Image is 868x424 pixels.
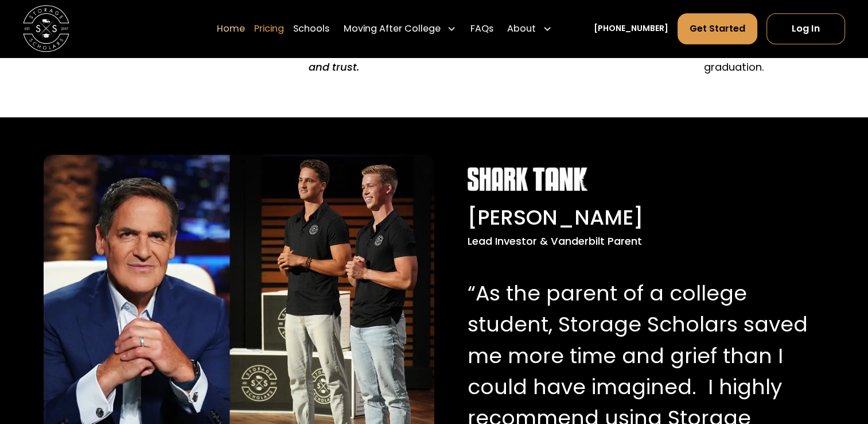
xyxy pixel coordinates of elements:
a: Pricing [254,13,284,45]
a: Get Started [678,13,757,44]
div: Moving After College [343,22,440,36]
em: student movers you know and trust. [278,44,415,74]
a: Home [217,13,245,45]
div: About [507,22,536,36]
em: your door. [151,44,205,59]
a: FAQs [470,13,493,45]
em: . [573,44,575,59]
div: About [503,13,556,45]
div: Lead Investor & Vanderbilt Parent [468,233,809,249]
a: [PHONE_NUMBER] [593,23,668,35]
img: Storage Scholars main logo [23,6,69,52]
a: Log In [766,13,845,44]
img: Shark Tank white logo. [468,167,587,191]
div: Moving After College [338,13,461,45]
a: Schools [293,13,329,45]
div: [PERSON_NAME] [468,202,809,233]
